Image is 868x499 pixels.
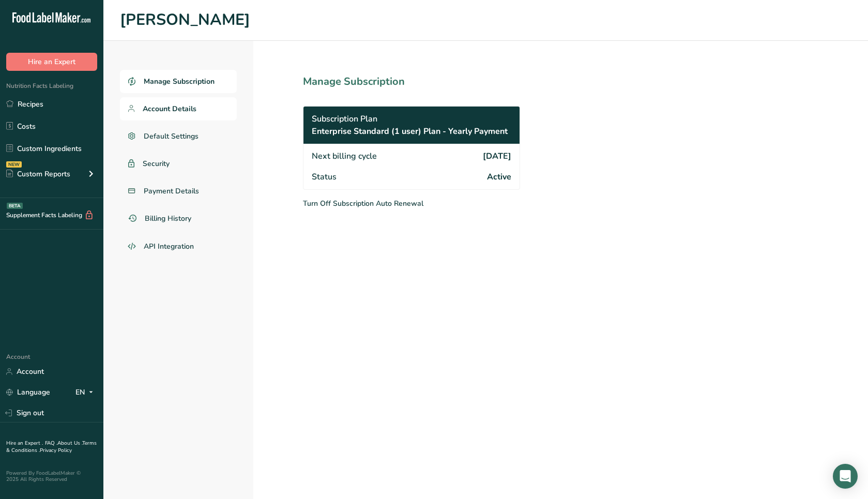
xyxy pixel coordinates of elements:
span: Account Details [143,103,196,114]
a: Language [6,383,50,401]
div: EN [75,386,97,399]
div: Open Intercom Messenger [833,464,858,489]
a: Security [120,152,237,175]
a: Hire an Expert . [6,440,43,447]
div: NEW [6,161,22,168]
a: FAQ . [45,440,57,447]
a: API Integration [120,234,237,259]
span: Active [487,171,511,183]
a: Terms & Conditions . [6,440,97,454]
h1: Manage Subscription [303,74,566,89]
a: Payment Details [120,179,237,203]
span: Payment Details [144,186,199,196]
a: Billing History [120,207,237,230]
span: Enterprise Standard (1 user) Plan - Yearly Payment [312,125,508,138]
a: About Us . [57,440,82,447]
span: API Integration [144,241,194,252]
a: Privacy Policy [40,447,72,454]
span: Next billing cycle [312,150,377,162]
a: Account Details [120,97,237,120]
p: Turn Off Subscription Auto Renewal [303,198,566,209]
span: Billing History [145,213,191,224]
span: Default Settings [144,131,199,142]
a: Manage Subscription [120,70,237,93]
span: Subscription Plan [312,113,377,125]
div: Custom Reports [6,169,70,179]
a: Default Settings [120,125,237,148]
button: Hire an Expert [6,53,97,71]
div: BETA [7,203,23,209]
h1: [PERSON_NAME] [120,8,851,32]
span: [DATE] [483,150,511,162]
span: Status [312,171,337,183]
span: Manage Subscription [144,76,215,87]
span: Security [143,158,170,169]
div: Powered By FoodLabelMaker © 2025 All Rights Reserved [6,470,97,482]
